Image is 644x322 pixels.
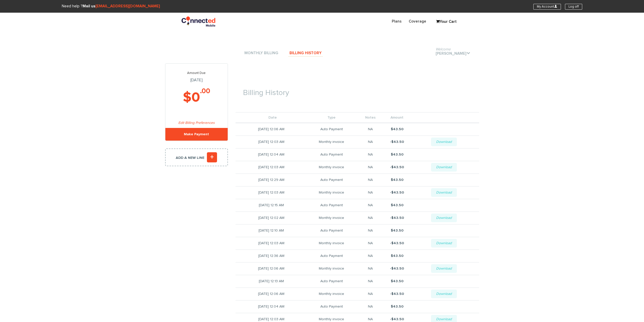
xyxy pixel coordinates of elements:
[302,300,361,313] td: Auto Payment
[390,317,404,321] strong: -$43.50
[361,161,380,174] td: NA
[361,300,380,313] td: NA
[390,165,404,169] strong: -$43.50
[361,174,380,186] td: NA
[391,254,403,258] strong: $43.50
[361,250,380,262] td: NA
[390,241,404,245] strong: -$43.50
[165,90,228,105] h2: $0
[302,237,361,250] td: Monthly invoice
[236,288,302,300] td: [DATE] 12:06 AM
[361,148,380,161] td: NA
[390,191,404,194] strong: -$43.50
[83,4,160,8] strong: Mail us
[178,121,215,125] a: Edit Billing Preferences
[390,140,404,144] strong: -$43.50
[434,50,472,57] a: Welcome[PERSON_NAME].
[236,300,302,313] td: [DATE] 12:04 AM
[390,216,404,220] strong: -$43.50
[434,18,459,26] a: Your Cart
[236,212,302,224] td: [DATE] 12:02 AM
[236,224,302,237] td: [DATE] 12:10 AM
[302,186,361,199] td: Monthly invoice
[302,224,361,237] td: Auto Payment
[302,148,361,161] td: Auto Payment
[390,267,404,270] strong: -$43.50
[361,112,380,123] th: Notes
[431,188,457,197] a: Download
[380,112,414,123] th: Amount
[243,50,280,57] a: Monthly Billing
[391,203,403,207] strong: $43.50
[95,4,160,8] a: [EMAIL_ADDRESS][DOMAIN_NAME]
[236,112,302,123] th: Date
[431,290,457,298] a: Download
[62,4,160,8] span: Need help ?
[302,136,361,148] td: Monthly invoice
[302,275,361,288] td: Auto Payment
[207,152,217,162] i: +
[391,153,403,156] strong: $43.50
[236,275,302,288] td: [DATE] 12:13 AM
[361,212,380,224] td: NA
[236,199,302,212] td: [DATE] 12:15 AM
[431,163,457,172] a: Download
[236,123,302,136] td: [DATE] 12:06 AM
[436,47,451,51] span: Welcome
[390,292,404,296] strong: -$43.50
[391,229,403,232] strong: $43.50
[361,136,380,148] td: NA
[361,123,380,136] td: NA
[361,275,380,288] td: NA
[236,148,302,161] td: [DATE] 12:04 AM
[431,264,457,273] a: Download
[431,138,457,146] a: Download
[302,288,361,300] td: Monthly invoice
[391,178,403,182] strong: $43.50
[565,4,582,10] a: Log off
[302,123,361,136] td: Auto Payment
[466,51,470,55] i: .
[554,5,557,8] i: U
[288,50,323,57] a: Billing History
[200,88,210,95] sup: .00
[533,4,561,10] a: My AccountU
[236,161,302,174] td: [DATE] 12:03 AM
[391,279,403,283] strong: $43.50
[165,128,228,141] a: Make Payment
[391,127,403,131] strong: $43.50
[236,81,479,100] h1: Billing History
[302,161,361,174] td: Monthly invoice
[302,112,361,123] th: Type
[236,136,302,148] td: [DATE] 12:03 AM
[236,237,302,250] td: [DATE] 12:03 AM
[236,186,302,199] td: [DATE] 12:03 AM
[361,199,380,212] td: NA
[361,237,380,250] td: NA
[236,250,302,262] td: [DATE] 12:36 AM
[165,148,228,166] a: Add a new line+
[361,186,380,199] td: NA
[361,262,380,275] td: NA
[302,174,361,186] td: Auto Payment
[165,71,228,75] p: Amount Due
[236,174,302,186] td: [DATE] 12:29 AM
[388,16,405,26] a: Plans
[431,214,457,222] a: Download
[361,288,380,300] td: NA
[165,71,228,83] h3: [DATE]
[391,305,403,308] strong: $43.50
[431,239,457,248] a: Download
[302,262,361,275] td: Monthly invoice
[236,262,302,275] td: [DATE] 12:06 AM
[405,16,430,26] a: Coverage
[361,224,380,237] td: NA
[302,199,361,212] td: Auto Payment
[302,250,361,262] td: Auto Payment
[302,212,361,224] td: Monthly invoice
